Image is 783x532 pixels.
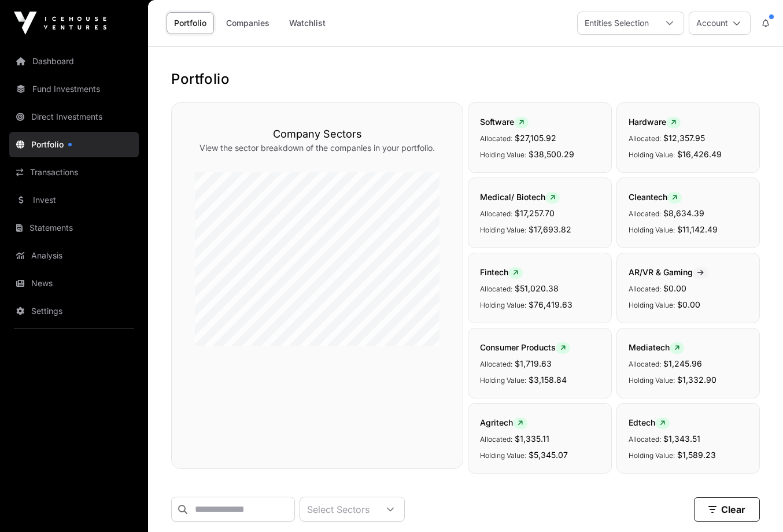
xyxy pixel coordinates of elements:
[480,267,523,277] span: Fintech
[725,476,783,532] iframe: Chat Widget
[480,209,512,218] span: Allocated:
[689,12,751,35] button: Account
[480,451,526,460] span: Holding Value:
[300,497,376,521] div: Select Sectors
[629,360,661,368] span: Allocated:
[9,132,139,157] a: Portfolio
[480,226,526,234] span: Holding Value:
[629,451,675,460] span: Holding Value:
[529,224,571,234] span: $17,693.82
[9,104,139,130] a: Direct Investments
[629,226,675,234] span: Holding Value:
[629,134,661,143] span: Allocated:
[694,497,760,522] button: Clear
[629,192,682,202] span: Cleantech
[529,300,573,309] span: $76,419.63
[663,434,700,444] span: $1,343.51
[480,342,570,352] span: Consumer Products
[663,283,686,293] span: $0.00
[515,133,556,143] span: $27,105.92
[578,12,656,34] div: Entities Selection
[9,271,139,296] a: News
[529,375,567,385] span: $3,158.84
[9,160,139,185] a: Transactions
[480,418,527,427] span: Agritech
[515,283,559,293] span: $51,020.38
[9,298,139,324] a: Settings
[282,12,333,34] a: Watchlist
[480,360,512,368] span: Allocated:
[677,149,722,159] span: $16,426.49
[480,285,512,293] span: Allocated:
[629,342,684,352] span: Mediatech
[9,49,139,74] a: Dashboard
[677,224,718,234] span: $11,142.49
[195,142,439,154] p: View the sector breakdown of the companies in your portfolio.
[195,126,439,142] h3: Company Sectors
[9,187,139,213] a: Invest
[9,243,139,268] a: Analysis
[677,375,716,385] span: $1,332.90
[629,209,661,218] span: Allocated:
[480,150,526,159] span: Holding Value:
[515,359,552,368] span: $1,719.63
[480,192,560,202] span: Medical/ Biotech
[629,435,661,444] span: Allocated:
[677,300,700,309] span: $0.00
[14,12,106,35] img: Icehouse Ventures Logo
[219,12,277,34] a: Companies
[480,134,512,143] span: Allocated:
[677,450,716,460] span: $1,589.23
[529,149,574,159] span: $38,500.29
[663,208,704,218] span: $8,634.39
[663,359,702,368] span: $1,245.96
[171,70,760,88] h1: Portfolio
[663,133,705,143] span: $12,357.95
[9,76,139,102] a: Fund Investments
[480,117,529,127] span: Software
[629,285,661,293] span: Allocated:
[529,450,568,460] span: $5,345.07
[515,208,555,218] span: $17,257.70
[629,267,708,277] span: AR/VR & Gaming
[629,301,675,309] span: Holding Value:
[515,434,549,444] span: $1,335.11
[629,376,675,385] span: Holding Value:
[629,150,675,159] span: Holding Value:
[480,435,512,444] span: Allocated:
[167,12,214,34] a: Portfolio
[629,117,681,127] span: Hardware
[629,418,670,427] span: Edtech
[480,301,526,309] span: Holding Value:
[480,376,526,385] span: Holding Value:
[9,215,139,241] a: Statements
